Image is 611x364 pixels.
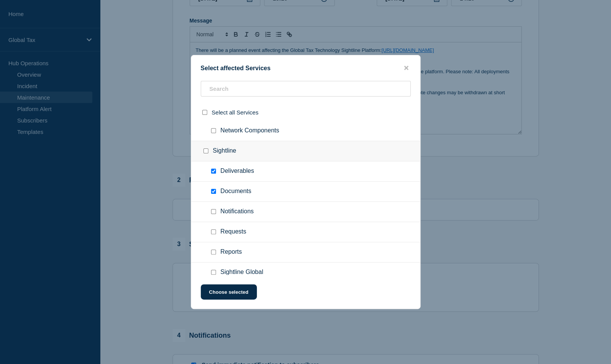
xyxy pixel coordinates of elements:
input: Notifications checkbox [211,209,216,214]
input: Deliverables checkbox [211,169,216,174]
input: Search [201,81,411,97]
button: Choose selected [201,284,257,300]
button: close button [402,64,411,72]
div: Sightline [191,141,420,161]
span: Notifications [221,208,254,216]
span: Network Components [221,127,279,135]
input: Documents checkbox [211,189,216,194]
input: Sightline Global checkbox [211,270,216,275]
div: Select affected Services [191,64,420,72]
span: Sightline Global [221,269,263,276]
input: Network Components checkbox [211,128,216,133]
input: Requests checkbox [211,229,216,234]
input: Sightline checkbox [203,148,208,153]
span: Documents [221,188,251,195]
span: Requests [221,228,247,236]
span: Reports [221,248,242,256]
input: select all checkbox [202,110,207,115]
span: Deliverables [221,168,254,175]
input: Reports checkbox [211,250,216,254]
span: Select all Services [212,109,259,116]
